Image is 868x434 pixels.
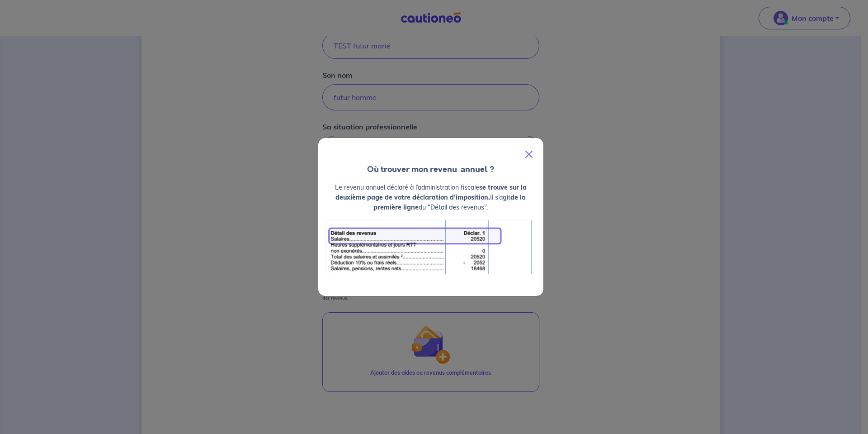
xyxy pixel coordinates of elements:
[335,183,527,201] strong: se trouve sur la deuxième page de votre déclaration d’imposition.
[373,193,526,211] strong: de la première ligne
[318,163,543,175] h4: Où trouver mon revenu annuel ?
[325,182,536,212] p: Le revenu annuel déclaré à l’administration fiscale Il s’agit du “Détail des revenus”.
[325,219,536,274] img: exemple_revenu.png
[518,142,540,167] button: Close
